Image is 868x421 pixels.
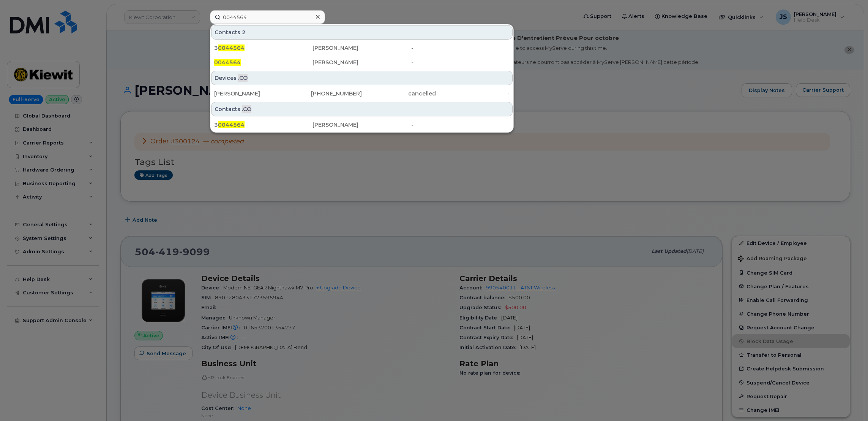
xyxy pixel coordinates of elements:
[214,90,288,97] div: [PERSON_NAME]
[211,71,513,85] div: Devices
[312,59,411,66] div: [PERSON_NAME]
[411,44,510,52] div: -
[214,121,312,129] div: 3
[312,44,411,52] div: [PERSON_NAME]
[211,118,513,132] a: 30044564[PERSON_NAME]-
[411,121,510,129] div: -
[214,59,241,66] span: 0044564
[218,44,245,51] span: 0044564
[288,90,362,97] div: [PHONE_NUMBER]
[238,74,248,82] span: .CO
[242,105,251,113] span: .CO
[218,121,245,128] span: 0044564
[835,388,862,415] iframe: Messenger Launcher
[211,25,513,40] div: Contacts
[362,90,436,97] div: cancelled
[211,87,513,100] a: [PERSON_NAME][PHONE_NUMBER]cancelled-
[211,41,513,55] a: 30044564[PERSON_NAME]-
[242,29,246,36] span: 2
[214,44,312,52] div: 3
[436,90,510,97] div: -
[411,59,510,66] div: -
[211,102,513,116] div: Contacts
[312,121,411,129] div: [PERSON_NAME]
[211,56,513,69] a: 0044564[PERSON_NAME]-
